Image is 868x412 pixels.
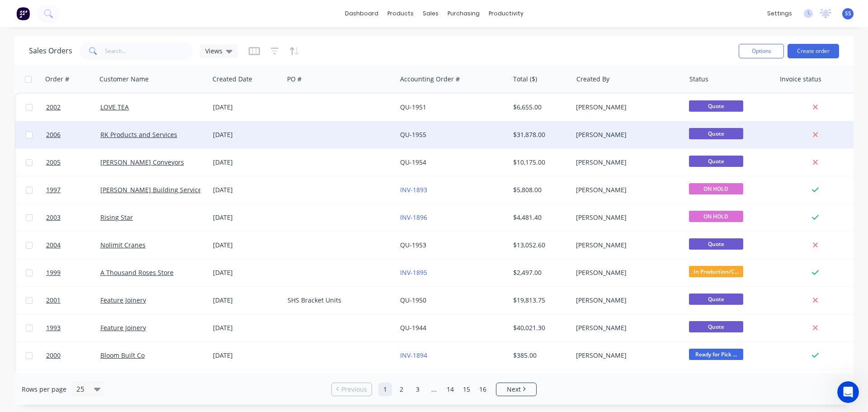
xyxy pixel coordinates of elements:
[22,385,66,394] span: Rows per page
[46,287,100,314] a: 2001
[213,185,280,194] div: [DATE]
[400,103,426,111] a: QU-1951
[400,130,426,139] a: QU-1955
[411,383,425,396] a: Page 3
[46,268,61,277] span: 1999
[400,241,426,249] a: QU-1953
[213,130,280,139] div: [DATE]
[340,7,383,20] a: dashboard
[689,183,743,194] span: ON HOLD
[576,296,676,305] div: [PERSON_NAME]
[400,185,427,194] a: INV-1893
[689,156,743,167] span: Quote
[46,296,61,305] span: 2001
[46,351,61,360] span: 2000
[484,7,528,20] div: productivity
[213,351,280,360] div: [DATE]
[213,296,280,305] div: [DATE]
[100,158,184,166] a: [PERSON_NAME] Conveyors
[576,351,676,360] div: [PERSON_NAME]
[46,204,100,231] a: 2003
[507,385,521,394] span: Next
[513,158,566,167] div: $10,175.00
[105,42,193,60] input: Search...
[212,75,252,84] div: Created Date
[46,94,100,121] a: 2002
[513,103,566,112] div: $6,655.00
[100,185,205,194] a: [PERSON_NAME] Building Services
[576,323,676,332] div: [PERSON_NAME]
[46,232,100,259] a: 2004
[576,185,676,194] div: [PERSON_NAME]
[46,369,100,397] a: 1998
[100,268,174,277] a: A Thousand Roses Store
[837,381,859,403] iframe: Intercom live chat
[341,385,367,394] span: Previous
[46,314,100,341] a: 1993
[46,342,100,369] a: 2000
[400,213,427,222] a: INV-1896
[576,130,676,139] div: [PERSON_NAME]
[689,349,743,360] span: Ready for Pick ...
[213,103,280,112] div: [DATE]
[513,75,537,84] div: Total ($)
[378,383,392,396] a: Page 1 is your current page
[689,211,743,222] span: ON HOLD
[513,130,566,139] div: $31,878.00
[46,259,100,286] a: 1999
[400,158,426,166] a: QU-1954
[689,266,743,277] span: In Production/C...
[460,383,473,396] a: Page 15
[46,213,61,222] span: 2003
[400,323,426,332] a: QU-1944
[46,121,100,148] a: 2006
[400,268,427,277] a: INV-1895
[418,7,443,20] div: sales
[689,238,743,250] span: Quote
[689,128,743,139] span: Quote
[383,7,418,20] div: products
[576,75,609,84] div: Created By
[788,44,839,58] button: Create order
[513,296,566,305] div: $19,813.75
[400,296,426,304] a: QU-1950
[427,383,441,396] a: Jump forward
[46,158,61,167] span: 2005
[100,130,177,139] a: RK Products and Services
[395,383,408,396] a: Page 2
[29,47,72,55] h1: Sales Orders
[576,268,676,277] div: [PERSON_NAME]
[576,241,676,250] div: [PERSON_NAME]
[576,103,676,112] div: [PERSON_NAME]
[443,7,484,20] div: purchasing
[100,241,146,249] a: Nolimit Cranes
[213,268,280,277] div: [DATE]
[100,103,129,111] a: LOVE TEA
[100,296,146,304] a: Feature Joinery
[46,103,61,112] span: 2002
[328,383,540,396] ul: Pagination
[46,176,100,204] a: 1997
[689,100,743,112] span: Quote
[845,9,851,18] span: SS
[213,323,280,332] div: [DATE]
[100,351,145,360] a: Bloom Built Co
[213,158,280,167] div: [DATE]
[400,75,460,84] div: Accounting Order #
[496,385,536,394] a: Next page
[400,351,427,360] a: INV-1894
[513,241,566,250] div: $13,052.60
[513,351,566,360] div: $385.00
[46,130,61,139] span: 2006
[689,294,743,305] span: Quote
[689,75,708,84] div: Status
[739,44,784,58] button: Options
[763,7,797,20] div: settings
[46,185,61,194] span: 1997
[46,241,61,250] span: 2004
[513,268,566,277] div: $2,497.00
[45,75,69,84] div: Order #
[576,213,676,222] div: [PERSON_NAME]
[100,213,133,222] a: Rising Star
[213,241,280,250] div: [DATE]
